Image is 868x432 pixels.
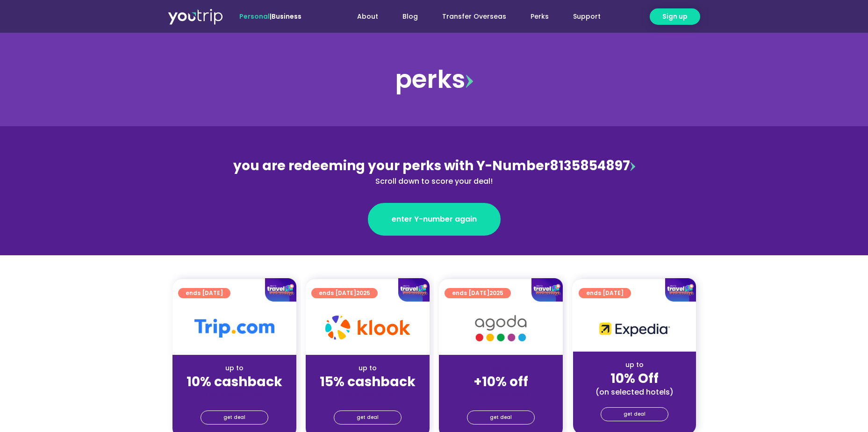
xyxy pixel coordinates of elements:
div: (for stays only) [180,390,289,400]
strong: 15% cashback [320,373,416,391]
div: (on selected hotels) [581,387,689,397]
span: | [239,12,301,21]
a: get deal [601,407,668,421]
strong: 10% Off [610,369,659,388]
a: get deal [201,410,268,425]
a: get deal [467,410,535,425]
a: Support [561,8,613,25]
a: Business [272,12,301,21]
a: About [345,8,390,25]
a: Transfer Overseas [430,8,518,25]
a: Blog [390,8,430,25]
a: get deal [334,410,402,425]
div: up to [180,363,289,373]
span: get deal [624,408,646,421]
div: up to [313,363,422,373]
nav: Menu [327,8,613,25]
span: Personal [239,12,270,21]
span: enter Y-number again [392,214,477,225]
strong: +10% off [473,373,528,391]
span: Sign up [662,12,688,22]
span: you are redeeming your perks with Y-Number [233,157,550,175]
div: (for stays only) [446,390,555,400]
span: get deal [223,411,245,424]
div: 8135854897 [231,156,637,187]
span: get deal [490,411,512,424]
a: Sign up [650,8,700,25]
div: up to [581,360,689,370]
span: up to [492,363,509,373]
div: Scroll down to score your deal! [231,176,637,187]
strong: 10% cashback [187,373,282,391]
span: get deal [357,411,379,424]
a: Perks [518,8,561,25]
div: (for stays only) [313,390,422,400]
a: enter Y-number again [368,203,501,236]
